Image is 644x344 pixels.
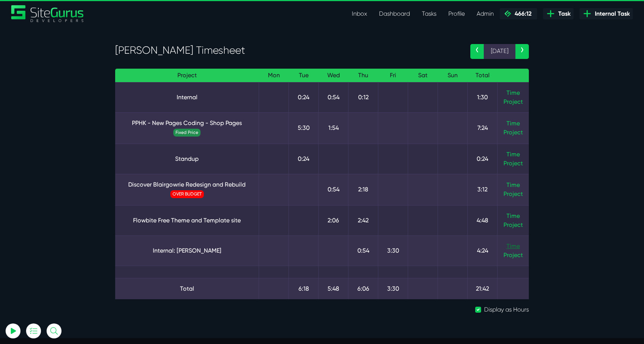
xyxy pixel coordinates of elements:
[470,44,484,59] a: ‹
[11,5,84,22] a: SiteGurus
[506,151,520,158] a: Time
[503,251,523,260] a: Project
[512,10,531,17] span: 466:12
[348,174,378,205] td: 2:18
[319,69,348,82] th: Wed
[348,235,378,266] td: 0:54
[543,8,574,19] a: Task
[506,120,520,127] a: Time
[289,69,319,82] th: Tue
[24,132,106,147] button: Log In
[580,8,633,19] a: Internal Task
[592,9,630,18] span: Internal Task
[468,235,498,266] td: 4:24
[506,181,520,188] a: Time
[115,278,259,299] td: Total
[319,112,348,144] td: 1:54
[115,44,459,57] h3: [PERSON_NAME] Timesheet
[121,119,253,128] a: PPHK - New Pages Coding - Shop Pages
[378,69,408,82] th: Fri
[121,216,253,225] a: Flowbite Free Theme and Template site
[468,144,498,174] td: 0:24
[468,82,498,112] td: 1:30
[378,278,408,299] td: 3:30
[319,174,348,205] td: 0:54
[289,112,319,144] td: 5:30
[348,82,378,112] td: 0:12
[416,6,442,21] a: Tasks
[442,6,471,21] a: Profile
[468,278,498,299] td: 21:42
[346,6,373,21] a: Inbox
[115,69,259,82] th: Project
[515,44,529,59] a: ›
[500,8,537,19] a: 466:12
[408,69,438,82] th: Sat
[319,278,348,299] td: 5:48
[468,112,498,144] td: 7:24
[11,5,84,22] img: Sitegurus Logo
[348,69,378,82] th: Thu
[506,243,520,250] a: Time
[506,212,520,219] a: Time
[121,154,253,163] a: Standup
[289,278,319,299] td: 6:18
[259,69,289,82] th: Mon
[438,69,468,82] th: Sun
[348,278,378,299] td: 6:06
[503,97,523,106] a: Project
[121,93,253,102] a: Internal
[121,180,253,189] a: Discover Blairgowrie Redesign and Rebuild
[173,129,201,137] span: Fixed Price
[555,9,571,18] span: Task
[24,88,106,104] input: Email
[503,221,523,229] a: Project
[348,205,378,235] td: 2:42
[289,144,319,174] td: 0:24
[503,159,523,168] a: Project
[378,235,408,266] td: 3:30
[484,44,515,59] span: [DATE]
[373,6,416,21] a: Dashboard
[503,128,523,137] a: Project
[468,69,498,82] th: Total
[319,205,348,235] td: 2:06
[471,6,500,21] a: Admin
[319,82,348,112] td: 0:54
[468,174,498,205] td: 3:12
[121,246,253,255] a: Internal: [PERSON_NAME]
[170,190,204,198] span: OVER BUDGET
[468,205,498,235] td: 4:48
[506,89,520,96] a: Time
[289,82,319,112] td: 0:24
[503,190,523,198] a: Project
[484,305,529,314] label: Display as Hours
